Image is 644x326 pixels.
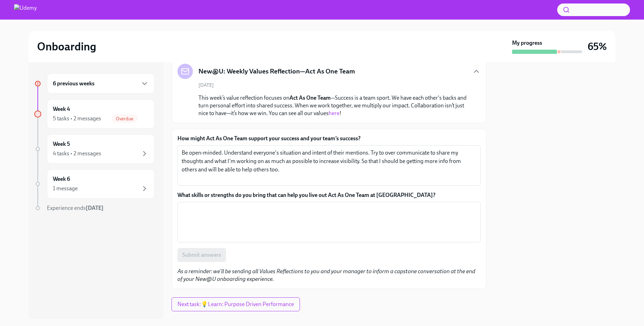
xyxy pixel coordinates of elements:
[37,40,96,54] h2: Onboarding
[182,149,476,182] textarea: Be open-minded. Understand everyone's situation and intent of their mentions. Try to over communi...
[512,39,542,47] strong: My progress
[53,175,70,183] h6: Week 6
[47,205,104,211] span: Experience ends
[198,67,355,76] h5: New@U: Weekly Values Reflection—Act As One Team
[177,135,481,142] label: How might Act As One Team support your success and your team’s success?
[171,297,300,311] button: Next task:💡Learn: Purpose Driven Performance
[198,82,214,88] span: [DATE]
[289,94,331,101] strong: Act As One Team
[329,110,339,116] a: here
[34,169,155,199] a: Week 61 message
[53,150,101,157] div: 4 tasks • 2 messages
[112,116,138,121] span: Overdue
[53,115,101,122] div: 5 tasks • 2 messages
[53,80,94,87] h6: 6 previous weeks
[47,73,155,94] div: 6 previous weeks
[198,94,469,117] p: This week’s value reflection focuses on —Success is a team sport. We have each other's backs and ...
[86,205,104,211] strong: [DATE]
[177,191,481,199] label: What skills or strengths do you bring that can help you live out Act As One Team at [GEOGRAPHIC_D...
[53,140,70,148] h6: Week 5
[34,134,155,164] a: Week 54 tasks • 2 messages
[53,185,78,192] div: 1 message
[177,301,294,308] span: Next task : 💡Learn: Purpose Driven Performance
[588,40,607,53] h3: 65%
[177,268,475,282] em: As a reminder: we'll be sending all Values Reflections to you and your manager to inform a capsto...
[14,4,37,15] img: Udemy
[34,99,155,129] a: Week 45 tasks • 2 messagesOverdue
[53,105,70,113] h6: Week 4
